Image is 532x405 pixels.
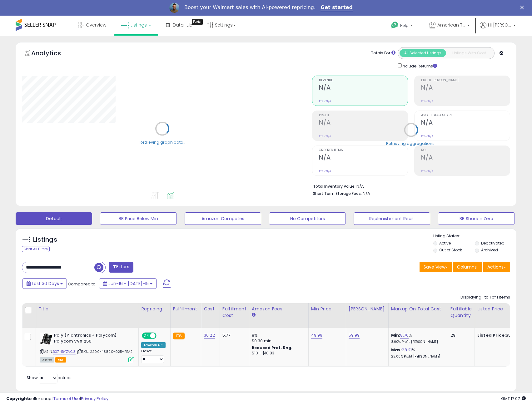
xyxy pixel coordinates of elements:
div: Listed Price [477,306,531,312]
p: Listing States: [433,233,516,239]
div: Clear All Filters [22,246,50,252]
button: Jun-16 - [DATE]-15 [99,278,157,289]
div: % [391,333,443,344]
b: Max: [391,347,402,353]
div: Fulfillable Quantity [450,306,472,319]
span: 2025-08-15 17:07 GMT [501,396,526,402]
h5: Analytics [31,49,73,59]
span: FBA [55,357,66,363]
label: Deactivated [481,240,505,246]
a: American Telecom Headquarters [425,16,475,36]
small: FBA [173,333,185,339]
img: 417GofZOVWL._SL40_.jpg [40,333,52,345]
b: Poly (Plantronics + Polycom) Polycom VVX 250 [54,333,130,346]
button: Actions [483,262,510,272]
label: Archived [481,247,498,253]
i: Get Help [391,21,399,29]
div: Totals For [371,50,395,56]
a: 59.99 [349,332,360,338]
div: Retrieving aggregations.. [386,141,436,146]
div: Repricing [141,306,168,312]
div: Fulfillment Cost [222,306,246,319]
button: Filters [109,262,133,273]
span: | SKU: 2200-48820-025-FBA2 [77,349,132,354]
div: 8% [252,333,304,338]
strong: Copyright [6,396,29,402]
div: Displaying 1 to 1 of 1 items [460,294,510,300]
div: $54.77 [477,333,529,338]
p: 8.00% Profit [PERSON_NAME] [391,340,443,344]
button: BB Price Below Min [100,212,177,225]
b: Listed Price: [477,332,506,338]
a: DataHub [161,16,197,34]
div: Preset: [141,349,166,363]
a: Settings [202,16,241,34]
button: BB Share = Zero [438,212,515,225]
b: Min: [391,332,400,338]
a: Hi [PERSON_NAME] [480,22,516,36]
button: Save View [420,262,452,272]
button: Listings With Cost [446,49,492,57]
span: Compared to: [68,281,97,287]
b: Reduced Prof. Rng. [252,345,293,350]
label: Out of Stock [439,247,462,253]
span: ON [142,333,150,338]
a: Help [386,17,419,36]
div: Min Price [311,306,343,312]
small: Amazon Fees. [252,312,256,318]
div: Tooltip anchor [192,19,203,25]
img: Profile image for Adrian [169,3,179,13]
span: Columns [457,264,477,270]
span: American Telecom Headquarters [437,22,465,28]
span: All listings currently available for purchase on Amazon [40,357,54,363]
a: Terms of Use [53,396,80,402]
div: $0.30 min [252,338,304,344]
a: 36.22 [204,332,215,338]
div: % [391,347,443,359]
div: seller snap | | [6,396,108,402]
h5: Listings [33,235,57,244]
a: 8.70 [400,332,409,338]
div: Boost your Walmart sales with AI-powered repricing. [184,4,316,11]
button: All Selected Listings [400,49,446,57]
button: Amazon Competes [185,212,261,225]
div: Include Returns [393,62,445,69]
a: Privacy Policy [81,396,108,402]
p: 22.00% Profit [PERSON_NAME] [391,354,443,359]
div: [PERSON_NAME] [349,306,386,312]
th: The percentage added to the cost of goods (COGS) that forms the calculator for Min & Max prices. [388,303,448,328]
div: Amazon AI * [141,342,166,348]
div: Retrieving graph data.. [140,139,185,145]
div: 5.77 [222,333,244,338]
button: Replenishment Recs. [354,212,430,225]
div: Markup on Total Cost [391,306,445,312]
div: Amazon Fees [252,306,306,312]
label: Active [439,240,451,246]
a: Listings [116,16,156,34]
span: Help [400,23,409,28]
div: Fulfillment [173,306,198,312]
div: $10 - $10.83 [252,351,304,356]
div: Cost [204,306,217,312]
button: No Competitors [269,212,346,225]
button: Last 30 Days [22,278,67,289]
span: Jun-16 - [DATE]-15 [108,280,149,287]
button: Columns [453,262,482,272]
div: Close [520,6,526,9]
span: Listings [131,22,147,28]
span: Hi [PERSON_NAME] [488,22,511,28]
div: Title [38,306,136,312]
button: Default [16,212,92,225]
a: B07HBYZVC8 [53,349,76,354]
span: Last 30 Days [32,280,59,287]
span: Overview [86,22,106,28]
div: ASIN: [40,333,134,362]
span: Show: entries [27,375,72,381]
span: DataHub [173,22,192,28]
a: 28.21 [402,347,412,353]
a: 49.99 [311,332,323,338]
span: OFF [156,333,166,338]
a: Overview [73,16,111,34]
div: 29 [450,333,470,338]
a: Get started [321,4,353,11]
